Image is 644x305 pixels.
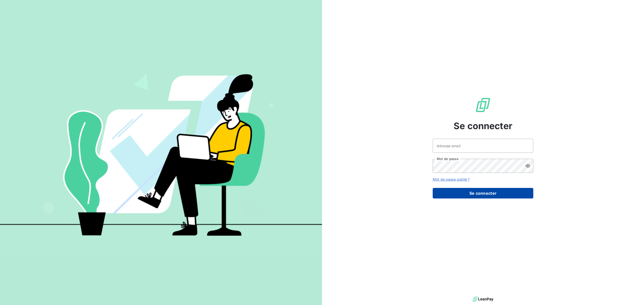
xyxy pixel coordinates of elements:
[454,119,512,133] span: Se connecter
[433,188,533,198] button: Se connecter
[473,295,493,303] img: logo
[433,177,470,181] a: Mot de passe oublié ?
[475,97,491,113] img: Logo LeanPay
[433,139,533,153] input: placeholder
